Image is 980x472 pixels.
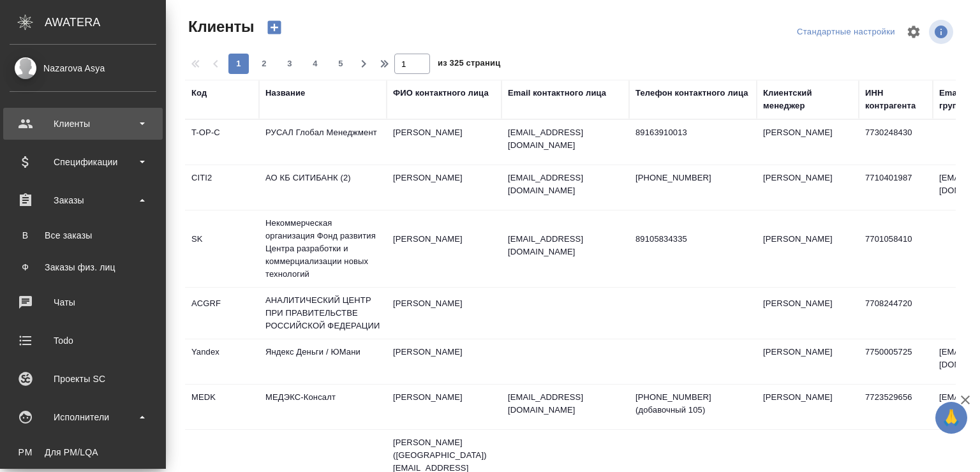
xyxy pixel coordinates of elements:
[16,229,150,242] div: Все заказы
[45,10,166,35] div: AWATERA
[10,114,156,133] div: Клиенты
[185,291,259,336] td: ACGRF
[508,391,623,417] p: [EMAIL_ADDRESS][DOMAIN_NAME]
[3,363,163,395] a: Проекты SC
[10,331,156,350] div: Todo
[10,254,156,280] a: ФЗаказы физ. лиц
[10,223,156,248] a: ВВсе заказы
[859,385,933,429] td: 7723529656
[898,17,929,47] span: Настроить таблицу
[10,408,156,427] div: Исполнители
[10,152,156,172] div: Спецификации
[859,291,933,336] td: 7708244720
[387,339,501,384] td: [PERSON_NAME]
[438,55,500,74] span: из 325 страниц
[387,165,501,210] td: [PERSON_NAME]
[259,210,387,287] td: Некоммерческая организация Фонд развития Центра разработки и коммерциализации новых технологий
[387,385,501,429] td: [PERSON_NAME]
[185,385,259,429] td: MEDK
[940,404,962,431] span: 🙏
[259,17,290,38] button: Создать
[935,402,967,434] button: 🙏
[508,126,623,152] p: [EMAIL_ADDRESS][DOMAIN_NAME]
[259,120,387,165] td: РУСАЛ Глобал Менеджмент
[16,446,150,459] div: Для PM/LQA
[387,291,501,336] td: [PERSON_NAME]
[763,87,852,112] div: Клиентский менеджер
[3,325,163,357] a: Todo
[635,87,748,100] div: Телефон контактного лица
[185,339,259,384] td: Yandex
[859,226,933,271] td: 7701058410
[191,87,207,100] div: Код
[757,291,859,336] td: [PERSON_NAME]
[185,120,259,165] td: T-OP-C
[279,57,300,70] span: 3
[16,261,150,274] div: Заказы физ. лиц
[279,54,300,74] button: 3
[757,339,859,384] td: [PERSON_NAME]
[859,120,933,165] td: 7730248430
[393,87,489,100] div: ФИО контактного лица
[185,226,259,271] td: SK
[929,20,956,44] span: Посмотреть информацию
[635,172,750,184] p: [PHONE_NUMBER]
[757,165,859,210] td: [PERSON_NAME]
[330,54,351,74] button: 5
[794,22,898,42] div: split button
[757,226,859,271] td: [PERSON_NAME]
[185,17,254,37] span: Клиенты
[254,54,274,74] button: 2
[254,57,274,70] span: 2
[305,57,325,70] span: 4
[635,233,750,246] p: 89105834335
[265,87,305,100] div: Название
[508,172,623,197] p: [EMAIL_ADDRESS][DOMAIN_NAME]
[10,61,156,75] div: Nazarova Asya
[259,339,387,384] td: Яндекс Деньги / ЮМани
[635,391,750,417] p: [PHONE_NUMBER] (добавочный 105)
[330,57,351,70] span: 5
[259,288,387,339] td: АНАЛИТИЧЕСКИЙ ЦЕНТР ПРИ ПРАВИТЕЛЬСТВЕ РОССИЙСКОЙ ФЕДЕРАЦИИ
[259,385,387,429] td: МЕДЭКС-Консалт
[259,165,387,210] td: АО КБ СИТИБАНК (2)
[865,87,926,112] div: ИНН контрагента
[757,120,859,165] td: [PERSON_NAME]
[387,226,501,271] td: [PERSON_NAME]
[635,126,750,139] p: 89163910013
[508,87,606,100] div: Email контактного лица
[10,191,156,210] div: Заказы
[387,120,501,165] td: [PERSON_NAME]
[10,439,156,465] a: PMДля PM/LQA
[305,54,325,74] button: 4
[185,165,259,210] td: CITI2
[757,385,859,429] td: [PERSON_NAME]
[10,369,156,388] div: Проекты SC
[859,339,933,384] td: 7750005725
[508,233,623,258] p: [EMAIL_ADDRESS][DOMAIN_NAME]
[10,293,156,312] div: Чаты
[3,286,163,318] a: Чаты
[859,165,933,210] td: 7710401987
